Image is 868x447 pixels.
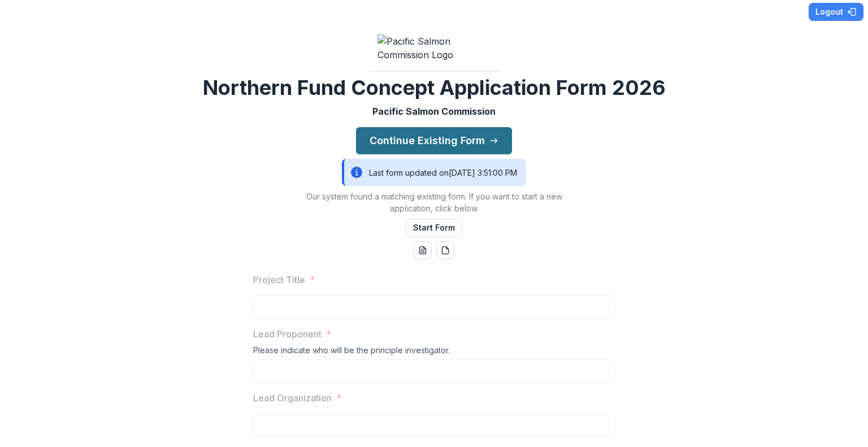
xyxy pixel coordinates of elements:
p: Lead Proponent [253,327,322,341]
div: Please indicate who will be the principle investigator. [253,345,615,359]
div: Last form updated on [DATE] 3:51:00 PM [342,159,526,186]
p: Project Title [253,273,305,287]
button: word-download [414,241,432,259]
button: Logout [809,3,863,21]
p: Lead Organization [253,391,332,405]
button: Start Form [406,219,462,237]
button: Continue Existing Form [356,127,512,154]
button: pdf-download [436,241,454,259]
p: Our system found a matching existing form. If you want to start a new application, click below. [293,190,575,214]
h2: Northern Fund Concept Application Form 2026 [203,76,666,100]
p: Pacific Salmon Commission [372,105,496,118]
img: Pacific Salmon Commission Logo [377,34,491,62]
